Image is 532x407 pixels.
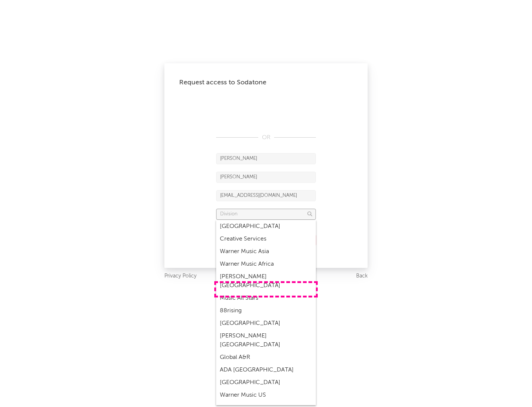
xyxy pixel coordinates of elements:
[216,190,316,201] input: Email
[216,376,316,389] div: [GEOGRAPHIC_DATA]
[216,351,316,364] div: Global A&R
[164,272,197,281] a: Privacy Policy
[216,364,316,376] div: ADA [GEOGRAPHIC_DATA]
[216,258,316,270] div: Warner Music Africa
[179,78,353,87] div: Request access to Sodatone
[216,153,316,164] input: First Name
[216,245,316,258] div: Warner Music Asia
[216,317,316,330] div: [GEOGRAPHIC_DATA]
[216,305,316,317] div: 88rising
[216,209,316,220] input: Division
[216,292,316,305] div: Music All Stars
[216,233,316,245] div: Creative Services
[216,270,316,292] div: [PERSON_NAME] [GEOGRAPHIC_DATA]
[216,330,316,351] div: [PERSON_NAME] [GEOGRAPHIC_DATA]
[216,172,316,183] input: Last Name
[216,220,316,233] div: [GEOGRAPHIC_DATA]
[356,272,368,281] a: Back
[216,389,316,401] div: Warner Music US
[216,133,316,142] div: OR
